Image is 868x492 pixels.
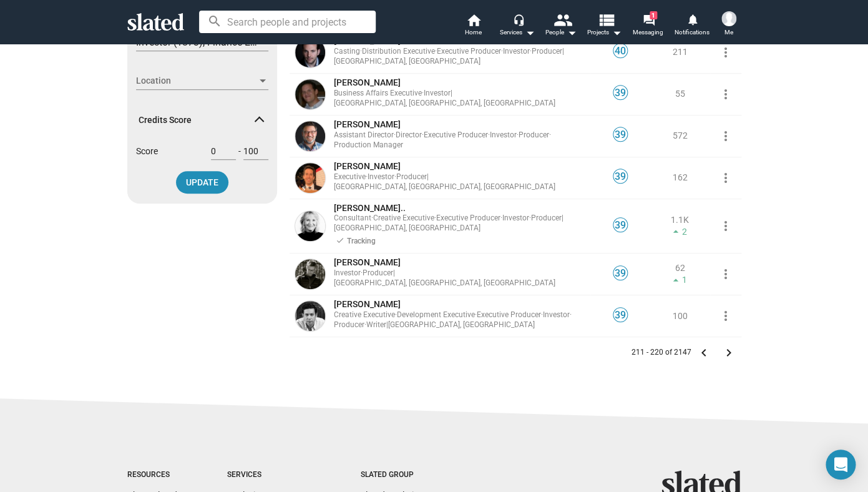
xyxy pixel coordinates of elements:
span: Producer [531,214,562,222]
span: Me [724,25,733,40]
span: [PERSON_NAME] [334,36,401,46]
mat-expansion-panel-header: Credits Score [127,100,277,140]
span: 1 [653,274,707,287]
span: Tracking [347,237,376,245]
span: | [562,214,563,222]
span: Messaging [633,25,663,40]
mat-icon: more_vert [718,219,733,234]
a: [PERSON_NAME]Investor·Producer|[GEOGRAPHIC_DATA], [GEOGRAPHIC_DATA], [GEOGRAPHIC_DATA] [334,257,587,288]
mat-icon: arrow_drop_up [670,225,682,238]
span: Producer [532,47,562,56]
span: 39 [613,87,627,99]
mat-icon: forum [642,14,654,26]
mat-icon: keyboard_arrow_right [721,345,736,360]
span: | [393,268,395,277]
a: [PERSON_NAME]Creative Executive·Development Executive·Executive Producer·Investor·Producer·Writer... [334,298,587,330]
mat-icon: more_vert [718,129,733,144]
a: 100 [673,311,688,321]
span: [GEOGRAPHIC_DATA], [GEOGRAPHIC_DATA], [GEOGRAPHIC_DATA] [334,278,555,287]
span: 2 [653,225,707,238]
span: [PERSON_NAME].. [334,203,406,213]
span: Investor · [502,214,531,222]
span: [GEOGRAPHIC_DATA], [GEOGRAPHIC_DATA] [388,320,535,329]
span: | [386,320,388,329]
a: [PERSON_NAME]Executive·Investor·Producer|[GEOGRAPHIC_DATA], [GEOGRAPHIC_DATA], [GEOGRAPHIC_DATA] [334,160,587,192]
mat-icon: done [336,235,344,244]
div: Open Intercom Messenger [826,450,856,480]
span: 39 [613,219,627,232]
span: | [451,89,452,97]
span: Director · [396,130,424,139]
mat-icon: headset_mic [513,14,524,25]
a: 39 [613,224,628,234]
span: Investor · [490,130,519,139]
a: 40 [613,50,628,60]
span: Executive · [334,172,368,181]
span: Projects [587,25,622,40]
span: [PERSON_NAME] [334,161,401,171]
mat-icon: more_vert [718,170,733,185]
span: 162 [673,172,688,182]
span: [PERSON_NAME] [334,77,401,87]
mat-icon: keyboard_arrow_left [696,345,711,360]
span: | [562,47,564,56]
span: 55 [675,89,685,99]
span: Production Manager [334,140,403,149]
a: 621 [653,263,707,287]
span: 40 [613,45,627,57]
div: People [545,25,577,40]
a: Home [452,12,495,40]
a: [PERSON_NAME]Assistant Director·Director·Executive Producer·Investor·Producer·Production Manager [334,119,587,150]
span: 211 - 220 of 2147 [631,348,691,358]
a: 39 [613,92,628,102]
span: Producer [396,172,427,181]
img: Dario S... [295,37,325,67]
div: Resources [127,470,177,480]
a: 39 [613,314,628,324]
span: 211 [673,47,688,57]
a: Brian N... [293,77,328,112]
mat-icon: more_vert [718,87,733,102]
a: 39 [613,272,628,282]
mat-icon: arrow_drop_down [564,25,579,40]
span: 39 [613,170,627,183]
img: Fernando L... [295,163,325,193]
span: Creative Executive · [334,310,397,319]
a: [PERSON_NAME]..Consultant·Creative Executive·Executive Producer·Investor·Producer|[GEOGRAPHIC_DAT... [334,202,587,247]
span: 39 [613,309,627,322]
span: 1 [650,11,657,19]
input: Search people and projects [199,11,376,33]
img: Eric H... [295,121,325,151]
span: Investor · [334,268,363,277]
img: Jorge Garcia C... [295,301,325,331]
mat-icon: arrow_drop_up [670,274,682,287]
span: | [427,172,429,181]
button: People [539,12,583,40]
mat-icon: more_vert [718,267,733,282]
span: Creative Executive · [373,214,436,222]
mat-icon: home [466,12,481,27]
span: Casting · [334,47,362,56]
a: Darren M... [293,257,328,292]
mat-icon: more_vert [718,308,733,323]
mat-icon: notifications [686,13,698,25]
span: Executive Producer · [424,130,490,139]
span: [PERSON_NAME] [334,299,401,309]
mat-icon: more_vert [718,45,733,60]
span: 39 [613,129,627,141]
mat-icon: arrow_drop_down [522,25,537,40]
span: [GEOGRAPHIC_DATA], [GEOGRAPHIC_DATA], [GEOGRAPHIC_DATA] [334,182,555,191]
a: Shelly B... [293,209,328,244]
span: Investor · [503,47,532,56]
a: 1.1K2 [653,215,707,239]
span: [GEOGRAPHIC_DATA], [GEOGRAPHIC_DATA] [334,224,480,232]
a: Dario S... [293,35,328,70]
button: UPDATE [176,171,228,194]
a: [PERSON_NAME]Business Affairs Executive·Investor|[GEOGRAPHIC_DATA], [GEOGRAPHIC_DATA], [GEOGRAPHI... [334,77,587,109]
button: Elliott WilliamsMe [714,9,744,41]
span: Business Affairs Executive · [334,89,424,97]
span: Notifications [675,25,710,40]
div: Slated Group [361,470,446,480]
mat-icon: view_list [597,11,615,29]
